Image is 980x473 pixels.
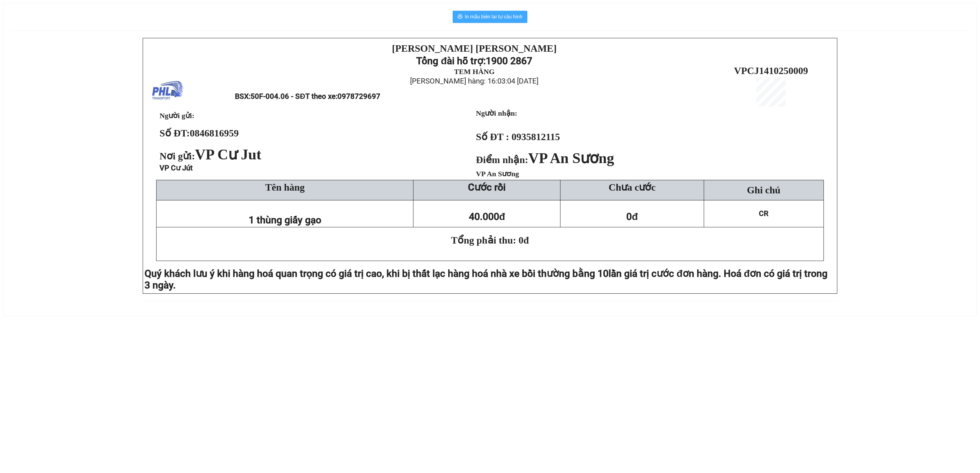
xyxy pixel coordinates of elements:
span: BSX: [235,92,380,101]
strong: TEM HÀNG [454,68,495,76]
strong: [PERSON_NAME] [PERSON_NAME] [392,43,557,54]
span: 40.000đ [469,211,505,222]
span: Tổng phải thu: 0đ [451,235,529,246]
img: logo [152,76,183,106]
span: VP An Sương [476,170,519,178]
span: In mẫu biên lai tự cấu hình [465,13,522,20]
span: VP Cư Jút [160,164,193,172]
span: 0978729697 [337,92,380,101]
span: 0846816959 [190,128,239,139]
span: lần giá trị cước đơn hàng. Hoá đơn có giá trị trong 3 ngày. [145,268,827,291]
span: 1 thùng giấy gạo [249,214,321,226]
span: CR [759,209,768,218]
span: 0đ [626,211,638,222]
span: 0935812115 [511,131,560,142]
strong: Cước rồi [468,181,506,193]
strong: Tổng đài hỗ trợ: [416,55,486,67]
span: VPCJ1410250009 [734,65,808,76]
strong: 1900 2867 [486,55,532,67]
span: Người gửi: [160,112,194,120]
button: printerIn mẫu biên lai tự cấu hình [453,11,527,23]
span: Chưa cước [609,182,655,193]
strong: Người nhận: [476,109,517,117]
span: 50F-004.06 - SĐT theo xe: [251,92,380,101]
strong: Số ĐT : [476,131,509,142]
strong: Điểm nhận: [476,154,614,165]
span: printer [458,14,462,20]
span: Ghi chú [747,184,780,196]
span: Tên hàng [265,182,305,193]
strong: Số ĐT: [160,128,239,139]
span: [PERSON_NAME] hàng: 16:03:04 [DATE] [410,77,538,85]
span: VP Cư Jut [195,146,262,162]
span: Nơi gửi: [160,151,264,162]
span: Quý khách lưu ý khi hàng hoá quan trọng có giá trị cao, khi bị thất lạc hàng hoá nhà xe bồi thườn... [145,268,609,279]
span: VP An Sương [528,150,614,166]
